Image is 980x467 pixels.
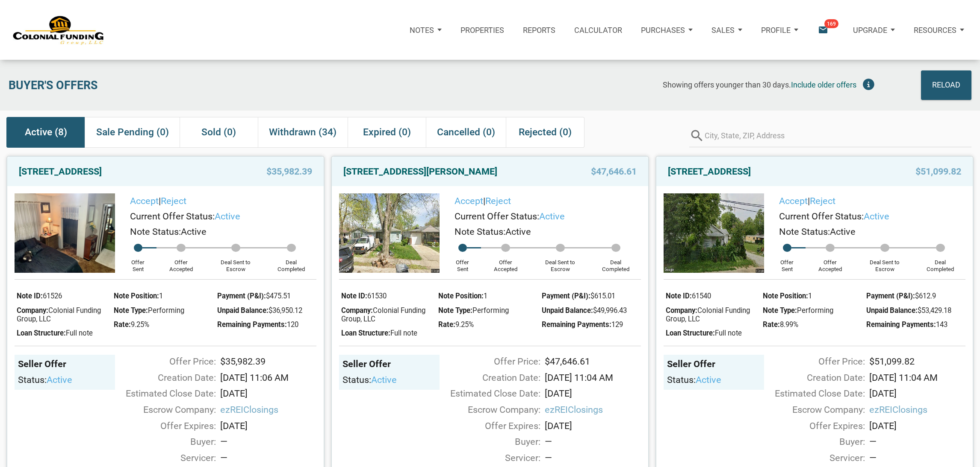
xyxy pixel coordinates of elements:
[341,306,373,315] span: Company:
[111,371,216,385] div: Creation Date:
[666,306,750,323] span: Colonial Funding Group, LLC
[343,164,497,179] a: [STREET_ADDRESS][PERSON_NAME]
[666,292,692,300] span: Note ID:
[904,15,974,45] button: Resources
[371,374,397,385] span: active
[25,125,67,140] span: Active (8)
[711,26,735,35] p: Sales
[437,125,495,140] span: Cancelled (0)
[590,252,641,273] div: Deal Completed
[779,196,835,206] span: |
[593,306,627,315] span: $49,996.43
[119,252,156,273] div: Offer Sent
[810,196,835,206] a: Reject
[702,15,752,45] button: Sales
[519,125,572,140] span: Rejected (0)
[565,11,632,49] a: Calculator
[542,292,590,300] span: Payment (P&I):
[435,387,540,401] div: Estimated Close Date:
[481,252,530,273] div: Offer Accepted
[258,117,347,147] div: Withdrawn (34)
[869,451,966,465] div: —
[111,435,216,449] div: Buyer:
[426,117,506,147] div: Cancelled (0)
[341,306,425,323] span: Colonial Funding Group, LLC
[148,306,184,315] span: Performing
[18,358,112,370] div: Seller Offer
[865,355,970,369] div: $51,099.82
[455,320,474,329] span: 9.25%
[760,387,865,401] div: Estimated Close Date:
[217,292,266,300] span: Payment (P&I):
[780,320,798,329] span: 8.99%
[632,15,702,45] button: Purchases
[523,26,555,35] p: Reports
[663,80,791,89] span: Showing offers younger than 30 days.
[817,24,829,36] i: email
[530,252,590,273] div: Deal Sent to Escrow
[400,15,451,45] button: Notes
[853,26,887,35] p: Upgrade
[715,329,742,337] span: Full note
[181,226,207,237] span: Active
[130,211,215,222] span: Current Offer Status:
[111,355,216,369] div: Offer Price:
[921,70,971,100] button: Reload
[217,320,287,329] span: Remaining Payments:
[216,371,321,385] div: [DATE] 11:06 AM
[506,117,584,147] div: Rejected (0)
[866,306,918,315] span: Unpaid Balance:
[341,329,390,337] span: Loan Structure:
[215,211,240,222] span: active
[760,403,865,417] div: Escrow Company:
[545,403,641,417] span: ezREIClosings
[19,164,102,179] a: [STREET_ADDRESS]
[806,252,854,273] div: Offer Accepted
[540,371,646,385] div: [DATE] 11:04 AM
[206,252,266,273] div: Deal Sent to Escrow
[844,15,904,45] button: Upgrade
[545,435,641,449] div: —
[485,196,511,206] a: Reject
[131,320,149,329] span: 9.25%
[130,196,186,206] span: |
[410,26,434,35] p: Notes
[702,11,752,49] a: Sales
[667,374,696,385] span: Status:
[114,292,159,300] span: Note Position:
[667,358,761,370] div: Seller Offer
[111,451,216,465] div: Servicer:
[435,371,540,385] div: Creation Date:
[539,211,565,222] span: active
[763,320,780,329] span: Rate:
[220,451,317,465] div: —
[611,320,623,329] span: 129
[866,292,915,300] span: Payment (P&I):
[915,164,961,179] span: $51,099.82
[455,196,511,206] span: |
[6,117,85,147] div: Active (8)
[444,252,481,273] div: Offer Sent
[864,211,889,222] span: active
[111,403,216,417] div: Escrow Company:
[390,329,417,337] span: Full note
[114,320,131,329] span: Rate:
[705,124,971,147] input: City, State, ZIP, Address
[869,435,966,449] div: —
[865,371,970,385] div: [DATE] 11:04 AM
[760,451,865,465] div: Servicer:
[455,196,483,206] a: Accept
[269,125,337,140] span: Withdrawn (34)
[342,374,371,385] span: Status:
[17,329,66,337] span: Loan Structure:
[664,193,765,273] img: 575926
[540,419,646,433] div: [DATE]
[363,125,411,140] span: Expired (0)
[574,26,622,35] p: Calculator
[216,387,321,401] div: [DATE]
[752,15,808,45] button: Profile
[936,320,948,329] span: 143
[866,320,936,329] span: Remaining Payments:
[855,252,915,273] div: Deal Sent to Escrow
[865,387,970,401] div: [DATE]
